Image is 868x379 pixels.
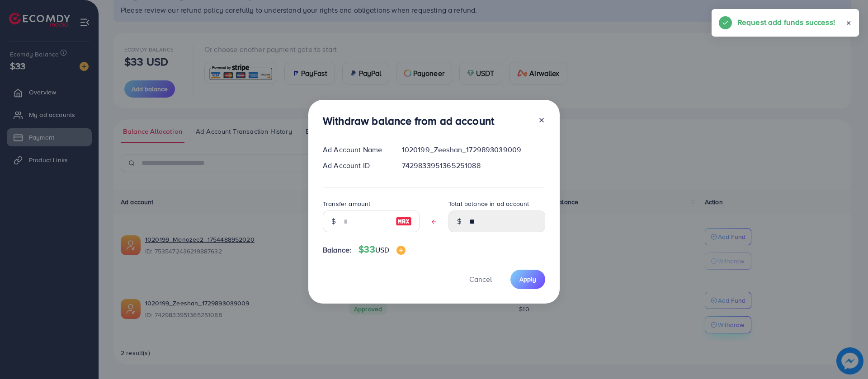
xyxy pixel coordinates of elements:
[395,145,552,155] div: 1020199_Zeeshan_1729893039009
[448,199,529,208] label: Total balance in ad account
[458,270,503,289] button: Cancel
[395,160,552,171] div: 7429833951365251088
[737,16,835,28] h5: Request add funds success!
[510,270,545,289] button: Apply
[519,275,536,284] span: Apply
[375,245,389,255] span: USD
[316,160,395,171] div: Ad Account ID
[469,274,492,284] span: Cancel
[323,114,494,127] h3: Withdraw balance from ad account
[323,245,351,255] span: Balance:
[323,199,370,208] label: Transfer amount
[396,216,412,227] img: image
[396,246,406,255] img: image
[316,145,395,155] div: Ad Account Name
[359,244,406,255] h4: $33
